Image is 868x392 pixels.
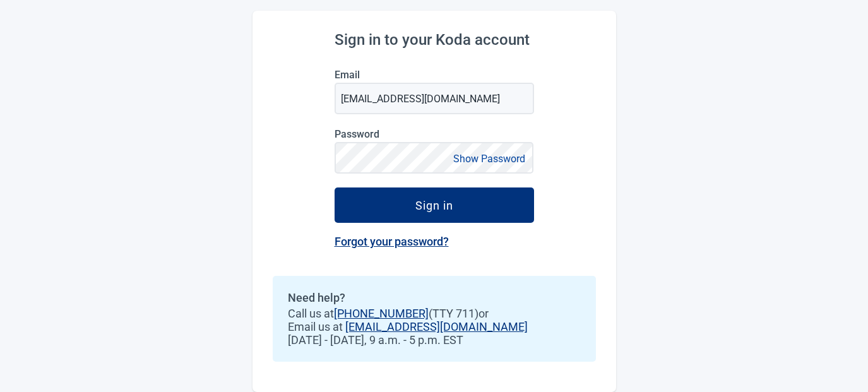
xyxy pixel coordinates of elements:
h2: Sign in to your Koda account [335,31,534,49]
span: [DATE] - [DATE], 9 a.m. - 5 p.m. EST [288,333,581,347]
h2: Need help? [288,291,581,304]
a: [PHONE_NUMBER] [334,307,429,320]
label: Password [335,128,534,140]
button: Show Password [449,150,529,167]
span: Email us at [288,320,581,333]
a: [EMAIL_ADDRESS][DOMAIN_NAME] [345,320,528,333]
a: Forgot your password? [335,235,449,248]
span: Call us at (TTY 711) or [288,307,581,320]
label: Email [335,69,534,81]
div: Sign in [415,199,453,211]
button: Sign in [335,187,534,223]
